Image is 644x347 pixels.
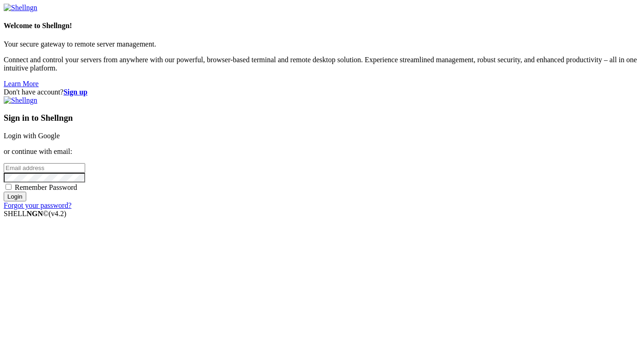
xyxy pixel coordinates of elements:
[4,88,640,96] div: Don't have account?
[4,132,60,140] a: Login with Google
[15,183,77,191] span: Remember Password
[64,88,87,96] a: Sign up
[4,147,640,156] p: or continue with email:
[4,210,66,218] span: SHELL ©
[4,201,71,209] a: Forgot your password?
[6,184,12,190] input: Remember Password
[4,4,37,12] img: Shellngn
[27,210,43,218] b: NGN
[4,22,640,30] h4: Welcome to Shellngn!
[4,113,640,123] h3: Sign in to Shellngn
[4,163,85,173] input: Email address
[49,210,67,218] span: 4.2.0
[4,80,39,88] a: Learn More
[4,56,640,72] p: Connect and control your servers from anywhere with our powerful, browser-based terminal and remo...
[4,96,37,105] img: Shellngn
[4,40,640,48] p: Your secure gateway to remote server management.
[4,192,26,201] input: Login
